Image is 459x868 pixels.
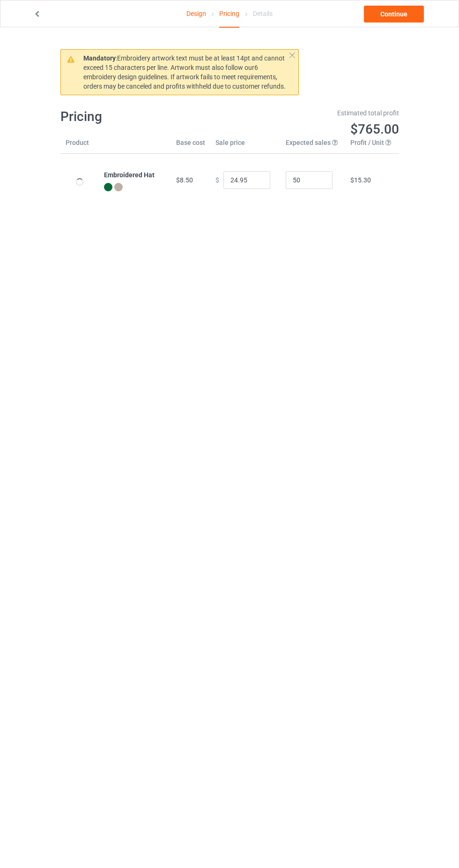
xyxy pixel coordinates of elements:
[176,176,193,184] span: $8.50
[215,176,219,184] span: $
[350,176,371,184] span: $15.30
[83,54,286,90] span: Embroidery artwork text must be at least 14pt and cannot exceed 15 characters per line. Artwork m...
[350,121,399,137] span: $765.00
[253,0,273,27] div: Details
[236,108,399,118] div: Estimated total profit
[281,138,345,154] th: Expected sales
[60,138,99,154] th: Product
[60,108,223,125] h1: Pricing
[83,54,116,62] strong: Mandatory
[210,138,281,154] th: Sale price
[171,138,210,154] th: Base cost
[83,54,117,62] span: :
[345,138,399,154] th: Profit / Unit
[186,0,206,27] a: Design
[364,6,424,23] a: Continue
[104,171,155,179] b: Embroidered Hat
[219,0,239,28] div: Pricing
